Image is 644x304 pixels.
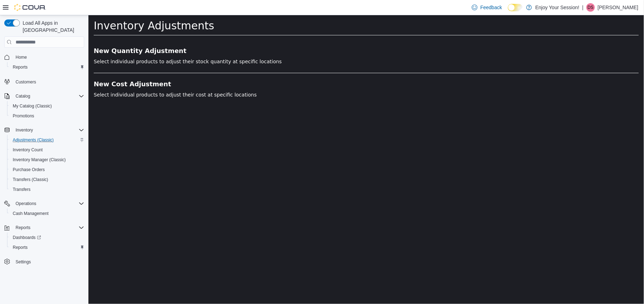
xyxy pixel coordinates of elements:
[10,156,84,164] span: Inventory Manager (Classic)
[13,92,84,100] span: Catalog
[588,3,594,12] span: DS
[13,126,36,134] button: Inventory
[16,79,36,85] span: Customers
[1,91,87,101] button: Catalog
[13,235,41,240] span: Dashboards
[10,112,84,120] span: Promotions
[16,127,33,133] span: Inventory
[10,175,51,184] a: Transfers (Classic)
[10,136,57,144] a: Adjustments (Classic)
[13,64,28,70] span: Reports
[7,62,87,72] button: Reports
[16,93,30,99] span: Catalog
[10,185,33,194] a: Transfers
[13,199,84,208] span: Operations
[13,103,52,109] span: My Catalog (Classic)
[7,209,87,218] button: Cash Management
[10,63,84,71] span: Reports
[10,136,84,144] span: Adjustments (Classic)
[598,3,638,12] p: [PERSON_NAME]
[13,77,84,86] span: Customers
[13,78,39,86] a: Customers
[13,257,84,266] span: Settings
[508,4,523,11] input: Dark Mode
[1,223,87,233] button: Reports
[7,101,87,111] button: My Catalog (Classic)
[13,147,43,153] span: Inventory Count
[7,165,87,175] button: Purchase Orders
[1,257,87,267] button: Settings
[1,199,87,209] button: Operations
[582,3,584,12] p: |
[480,4,502,11] span: Feedback
[10,102,55,110] a: My Catalog (Classic)
[10,63,30,71] a: Reports
[16,259,31,265] span: Settings
[13,92,33,100] button: Catalog
[10,146,84,154] span: Inventory Count
[586,3,595,12] div: Deanna Smith
[20,19,84,34] span: Load All Apps in [GEOGRAPHIC_DATA]
[4,49,84,285] nav: Complex example
[16,201,36,206] span: Operations
[1,76,87,87] button: Customers
[1,125,87,135] button: Inventory
[10,209,51,218] a: Cash Management
[535,3,580,12] p: Enjoy Your Session!
[13,245,28,250] span: Reports
[10,233,84,242] span: Dashboards
[10,209,84,218] span: Cash Management
[13,258,34,266] a: Settings
[7,111,87,121] button: Promotions
[7,233,87,242] a: Dashboards
[10,165,48,174] a: Purchase Orders
[13,177,48,182] span: Transfers (Classic)
[13,137,54,143] span: Adjustments (Classic)
[10,112,37,120] a: Promotions
[16,225,30,230] span: Reports
[10,156,69,164] a: Inventory Manager (Classic)
[13,211,48,216] span: Cash Management
[5,32,550,39] a: New Quantity Adjustment
[13,187,30,192] span: Transfers
[13,223,84,232] span: Reports
[14,4,46,11] img: Cova
[13,167,45,173] span: Purchase Orders
[7,145,87,155] button: Inventory Count
[13,223,33,232] button: Reports
[469,0,505,14] a: Feedback
[5,65,550,72] a: New Cost Adjustment
[13,199,39,208] button: Operations
[7,155,87,165] button: Inventory Manager (Classic)
[5,76,550,83] p: Select individual products to adjust their cost at specific locations
[10,233,44,242] a: Dashboards
[5,43,550,50] p: Select individual products to adjust their stock quantity at specific locations
[10,185,84,194] span: Transfers
[7,175,87,185] button: Transfers (Classic)
[10,243,30,252] a: Reports
[7,135,87,145] button: Adjustments (Classic)
[5,4,126,17] span: Inventory Adjustments
[1,52,87,62] button: Home
[10,102,84,110] span: My Catalog (Classic)
[10,165,84,174] span: Purchase Orders
[13,157,66,163] span: Inventory Manager (Classic)
[13,113,34,119] span: Promotions
[10,243,84,252] span: Reports
[7,185,87,194] button: Transfers
[13,53,30,62] a: Home
[7,242,87,252] button: Reports
[13,126,84,134] span: Inventory
[16,54,27,60] span: Home
[10,146,46,154] a: Inventory Count
[10,175,84,184] span: Transfers (Classic)
[13,53,84,62] span: Home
